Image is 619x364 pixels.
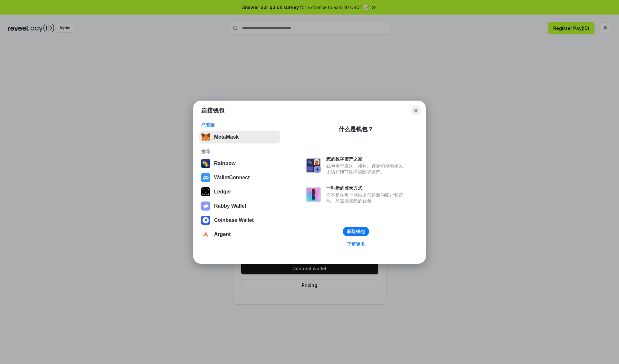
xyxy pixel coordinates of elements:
[199,228,280,241] button: Argent
[214,217,254,223] div: Coinbase Wallet
[201,216,210,225] img: svg+xml,%3Csvg%20width%3D%2228%22%20height%3D%2228%22%20viewBox%3D%220%200%2028%2028%22%20fill%3D...
[199,157,280,170] button: Rainbow
[199,214,280,227] button: Coinbase Wallet
[201,202,210,211] img: svg+xml,%3Csvg%20xmlns%3D%22http%3A%2F%2Fwww.w3.org%2F2000%2Fsvg%22%20fill%3D%22none%22%20viewBox...
[306,187,321,202] img: svg+xml,%3Csvg%20xmlns%3D%22http%3A%2F%2Fwww.w3.org%2F2000%2Fsvg%22%20fill%3D%22none%22%20viewBox...
[347,229,365,234] div: 获取钱包
[201,230,210,239] img: svg+xml,%3Csvg%20width%3D%2228%22%20height%3D%2228%22%20viewBox%3D%220%200%2028%2028%22%20fill%3D...
[326,192,406,204] div: 而不是在每个网站上创建新的账户和密码，只需连接您的钱包。
[214,134,239,140] div: MetaMask
[214,161,236,166] div: Rainbow
[214,175,250,181] div: WalletConnect
[343,240,369,248] a: 了解更多
[199,185,280,198] button: Ledger
[199,200,280,212] button: Rabby Wallet
[201,187,210,196] img: svg+xml,%3Csvg%20xmlns%3D%22http%3A%2F%2Fwww.w3.org%2F2000%2Fsvg%22%20width%3D%2228%22%20height%3...
[199,171,280,184] button: WalletConnect
[214,189,231,195] div: Ledger
[347,241,365,247] div: 了解更多
[201,173,210,182] img: svg+xml,%3Csvg%20width%3D%2228%22%20height%3D%2228%22%20viewBox%3D%220%200%2028%2028%22%20fill%3D...
[343,227,369,236] button: 获取钱包
[339,125,373,133] div: 什么是钱包？
[326,185,406,191] div: 一种新的登录方式
[201,159,210,168] img: svg+xml,%3Csvg%20width%3D%22120%22%20height%3D%22120%22%20viewBox%3D%220%200%20120%20120%22%20fil...
[214,231,231,237] div: Argent
[411,106,420,115] button: Close
[326,163,406,175] div: 钱包用于发送、接收、存储和显示像以太坊和NFT这样的数字资产。
[199,131,280,143] button: MetaMask
[201,122,278,128] div: 已安装
[201,133,210,142] img: svg+xml,%3Csvg%20fill%3D%22none%22%20height%3D%2233%22%20viewBox%3D%220%200%2035%2033%22%20width%...
[214,203,246,209] div: Rabby Wallet
[201,149,278,154] div: 推荐
[306,158,321,173] img: svg+xml,%3Csvg%20xmlns%3D%22http%3A%2F%2Fwww.w3.org%2F2000%2Fsvg%22%20fill%3D%22none%22%20viewBox...
[326,156,406,162] div: 您的数字资产之家
[201,107,224,114] h1: 连接钱包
